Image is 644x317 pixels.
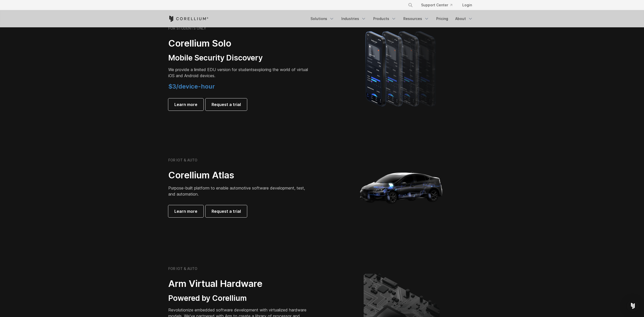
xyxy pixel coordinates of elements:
[168,170,310,181] h2: Corellium Atlas
[417,1,456,10] a: Support Center
[168,98,203,111] a: Learn more
[168,278,310,289] h2: Arm Virtual Hardware
[168,158,197,162] h6: FOR IOT & AUTO
[168,53,310,63] h3: Mobile Security Discovery
[168,38,310,49] h2: Corellium Solo
[168,266,197,271] h6: FOR IOT & AUTO
[205,205,247,217] a: Request a trial
[338,14,369,23] a: Industries
[400,14,432,23] a: Resources
[406,1,415,10] button: Search
[402,1,476,10] div: Navigation Menu
[458,1,476,10] a: Login
[212,101,241,108] span: Request a trial
[174,101,197,108] span: Learn more
[627,300,639,312] div: Open Intercom Messenger
[168,185,305,197] span: Purpose-built platform to enable automotive software development, test, and automation.
[168,26,206,31] h6: FOR STUDENTS ONLY
[370,14,399,23] a: Products
[168,83,215,90] span: $3/device-hour
[168,67,310,79] p: exploring the world of virtual iOS and Android devices.
[351,137,452,238] img: Corellium_Hero_Atlas_alt
[433,14,451,23] a: Pricing
[452,14,476,23] a: About
[307,14,476,23] div: Navigation Menu
[168,293,310,303] h3: Powered by Corellium
[307,14,337,23] a: Solutions
[355,24,448,113] img: A lineup of four iPhone models becoming more gradient and blurred
[168,205,203,217] a: Learn more
[205,98,247,111] a: Request a trial
[212,208,241,214] span: Request a trial
[174,208,197,214] span: Learn more
[168,67,255,72] span: We provide a limited EDU version for students
[168,16,209,22] a: Corellium Home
